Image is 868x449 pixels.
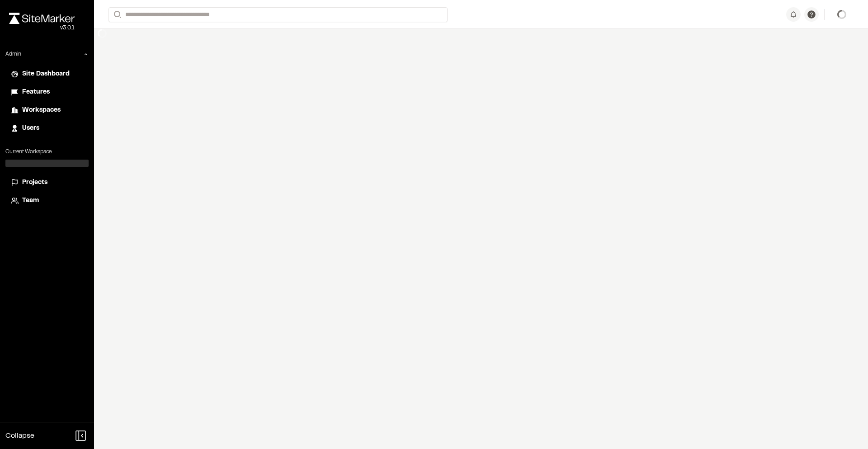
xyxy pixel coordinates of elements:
[5,430,34,441] span: Collapse
[9,24,75,32] div: Oh geez...please don't...
[22,105,61,115] span: Workspaces
[22,123,39,133] span: Users
[11,123,83,133] a: Users
[11,178,83,188] a: Projects
[22,196,39,206] span: Team
[11,69,83,79] a: Site Dashboard
[108,7,125,22] button: Search
[5,148,89,156] p: Current Workspace
[9,13,75,24] img: rebrand.png
[11,87,83,97] a: Features
[22,178,47,188] span: Projects
[5,50,21,58] p: Admin
[11,105,83,115] a: Workspaces
[22,69,70,79] span: Site Dashboard
[11,196,83,206] a: Team
[22,87,50,97] span: Features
